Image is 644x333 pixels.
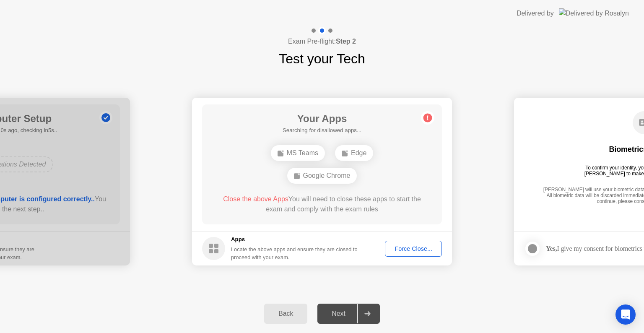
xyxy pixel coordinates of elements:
[279,49,365,69] h1: Test your Tech
[283,111,361,126] h1: Your Apps
[264,304,307,324] button: Back
[317,304,380,324] button: Next
[267,310,305,317] div: Back
[615,304,636,325] div: Open Intercom Messenger
[546,245,557,252] strong: Yes,
[320,310,357,317] div: Next
[559,8,629,18] img: Delivered by Rosalyn
[385,241,442,257] button: Force Close...
[214,194,430,214] div: You will need to close these apps to start the exam and comply with the exam rules
[231,235,358,244] h5: Apps
[288,36,356,47] h4: Exam Pre-flight:
[223,195,288,203] span: Close the above Apps
[231,245,358,261] div: Locate the above apps and ensure they are closed to proceed with your exam.
[271,145,325,161] div: MS Teams
[287,168,357,184] div: Google Chrome
[517,8,554,18] div: Delivered by
[283,126,361,135] h5: Searching for disallowed apps...
[335,145,373,161] div: Edge
[388,245,439,252] div: Force Close...
[336,38,356,45] b: Step 2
